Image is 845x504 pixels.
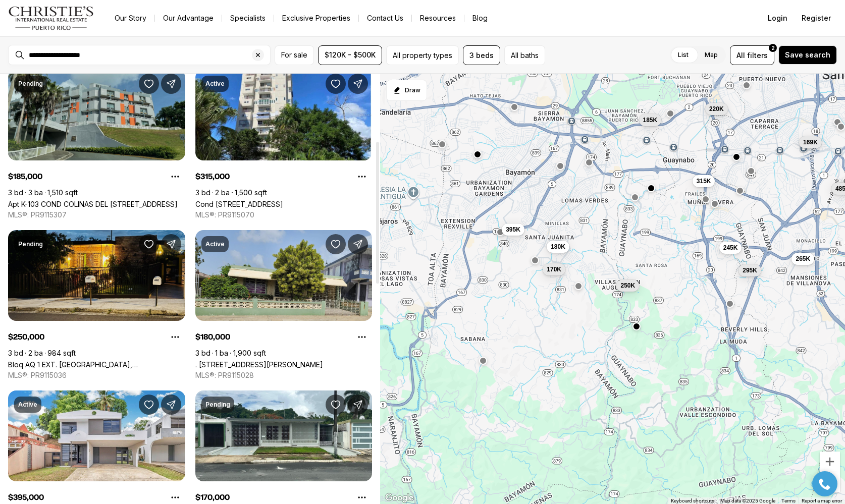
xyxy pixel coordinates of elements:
[547,265,561,273] span: 170K
[747,50,768,61] span: filters
[18,240,43,248] p: Pending
[802,498,842,503] a: Report a map error
[8,6,94,30] img: logo
[412,11,464,25] a: Resources
[281,51,307,59] span: For sale
[464,11,496,25] a: Blog
[696,177,711,185] span: 315K
[709,105,724,113] span: 220K
[139,395,159,415] button: Save Property: 2 URB SANS SOUCI COURT #C-9
[155,11,222,25] a: Our Advantage
[18,80,43,88] p: Pending
[326,395,346,415] button: Save Property: Urb Santa Juanita PEDREIRA ST #WC-14
[195,200,283,208] a: Cond Altavista I 833 #1 A, GUAYNABO PR, 00969
[803,138,818,146] span: 169K
[730,45,774,65] button: Allfilters2
[386,45,459,65] button: All property types
[348,395,368,415] button: Share Property
[504,45,545,65] button: All baths
[743,266,757,274] span: 295K
[139,74,159,94] button: Save Property: Apt K-103 COND COLINAS DEL BOSQUE #K-103
[705,103,728,115] button: 220K
[161,395,181,415] button: Share Property
[318,45,382,65] button: $120K - $500K
[18,401,37,409] p: Active
[543,263,565,275] button: 170K
[719,242,742,254] button: 245K
[781,498,796,503] a: Terms
[799,136,822,148] button: 169K
[791,253,814,265] button: 265K
[222,11,274,25] a: Specialists
[820,452,840,472] button: Zoom in
[359,11,411,25] button: Contact Us
[768,14,787,22] span: Login
[771,44,775,52] span: 2
[762,8,794,28] button: Login
[348,234,368,254] button: Share Property
[107,11,154,25] a: Our Story
[195,360,323,369] a: . SANTA JUNITA #R-20, BAYAMON PR, 00956
[506,226,520,234] span: 395K
[639,114,661,126] button: 185K
[738,264,761,276] button: 295K
[161,74,181,94] button: Share Property
[723,244,737,252] span: 245K
[252,45,270,65] button: Clear search input
[161,234,181,254] button: Share Property
[551,243,565,251] span: 180K
[643,116,657,124] span: 185K
[325,51,376,59] span: $120K - $500K
[697,46,726,64] label: Map
[165,327,185,347] button: Property options
[620,282,635,290] span: 250K
[205,240,225,248] p: Active
[796,8,837,28] button: Register
[205,80,225,88] p: Active
[547,241,569,253] button: 180K
[165,166,185,187] button: Property options
[802,14,831,22] span: Register
[670,46,697,64] label: List
[785,51,830,59] span: Save search
[275,45,314,65] button: For sale
[348,74,368,94] button: Share Property
[352,327,372,347] button: Property options
[736,50,745,61] span: All
[386,80,427,101] button: Start drawing
[778,45,837,65] button: Save search
[616,279,639,292] button: 250K
[205,401,230,409] p: Pending
[720,498,775,503] span: Map data ©2025 Google
[326,234,346,254] button: Save Property: . SANTA JUNITA #R-20
[796,255,810,263] span: 265K
[8,200,178,208] a: Apt K-103 COND COLINAS DEL BOSQUE #K-103, BAYAMON PR, 00956
[692,175,715,187] button: 315K
[326,74,346,94] button: Save Property: Cond Altavista I 833 #1 A
[463,45,500,65] button: 3 beds
[352,166,372,187] button: Property options
[8,360,185,369] a: Bloq AQ 1 EXT. VILLA RICA, BAYAMON PR, 00959
[139,234,159,254] button: Save Property: Bloq AQ 1 EXT. VILLA RICA
[502,223,524,236] button: 395K
[274,11,358,25] a: Exclusive Properties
